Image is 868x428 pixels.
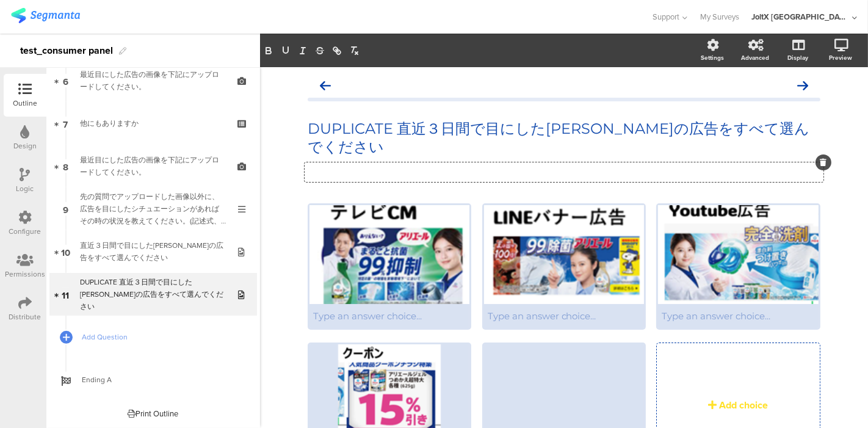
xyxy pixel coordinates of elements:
img: segmanta logo [11,8,80,23]
div: 先の質問でアップロードした画像以外に、広告を目にしたシチュエーションがあればその時の状況を教えてください。(記述式、最大7つ) [80,190,226,227]
div: Add choice [719,398,768,412]
span: 8 [63,159,68,173]
div: 直近３日間で目にしたアリエールの広告をすべて選んでください [80,239,226,264]
div: Logic [16,183,34,194]
span: Type an answer choice... [488,310,596,322]
div: Print Outline [128,408,179,419]
a: Ending A [49,358,257,401]
span: Ending A [82,374,238,386]
div: Design [13,140,37,151]
a: 11 DUPLICATE 直近３日間で目にした[PERSON_NAME]の広告をすべて選んでください [49,273,257,316]
span: Type an answer choice... [662,310,770,322]
span: 9 [63,202,68,216]
div: Preview [829,53,852,62]
div: test_consumer panel [20,41,113,60]
div: Settings [701,53,724,62]
span: Support [653,11,680,23]
a: 6 最近目にした広告の画像を下記にアップロードしてください。 [49,59,257,102]
div: Outline [13,98,37,109]
span: 6 [63,74,68,87]
a: 10 直近３日間で目にした[PERSON_NAME]の広告をすべて選んでください [49,230,257,273]
div: Advanced [741,53,769,62]
div: Permissions [5,269,45,280]
div: Configure [9,226,42,237]
p: DUPLICATE 直近３日間で目にした[PERSON_NAME]の広告をすべて選んでください [308,120,820,156]
div: DUPLICATE 直近３日間で目にしたアリエールの広告をすべて選んでください [80,276,226,313]
div: Distribute [9,311,42,322]
a: 9 先の質問でアップロードした画像以外に、広告を目にしたシチュエーションがあればその時の状況を教えてください。(記述式、最大7つ) [49,187,257,230]
span: Type an answer choice... [313,310,422,322]
span: 7 [63,117,68,130]
div: 最近目にした広告の画像を下記にアップロードしてください。 [80,68,226,93]
span: 10 [61,245,70,258]
span: Add Question [82,331,238,343]
div: 最近目にした広告の画像を下記にアップロードしてください。 [80,154,226,178]
div: JoltX [GEOGRAPHIC_DATA] [751,11,849,23]
div: Display [787,53,808,62]
a: 7 他にもありますか [49,102,257,145]
div: 他にもありますか [80,117,226,129]
a: 8 最近目にした広告の画像を下記にアップロードしてください。 [49,145,257,187]
span: 11 [62,288,70,301]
